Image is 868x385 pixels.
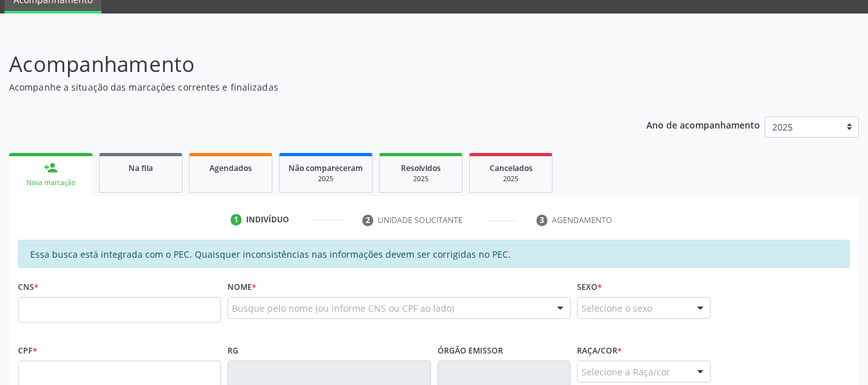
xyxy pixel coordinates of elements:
[232,301,454,315] span: Busque pelo nome (ou informe CNS ou CPF ao lado)
[209,163,252,174] span: Agendados
[581,301,652,315] span: Selecione o sexo
[581,365,670,379] span: Selecione a Raça/cor
[389,174,453,184] div: 2025
[577,277,602,297] label: Sexo
[44,161,58,175] div: person_add
[479,174,543,184] div: 2025
[9,48,604,80] p: Acompanhamento
[18,178,84,188] div: Nova marcação
[246,214,289,226] div: Indivíduo
[227,341,238,361] label: RG
[18,240,850,268] div: Essa busca está integrada com o PEC. Quaisquer inconsistências nas informações devem ser corrigid...
[231,214,242,226] div: 1
[646,116,760,132] p: Ano de acompanhamento
[438,341,503,361] label: Órgão emissor
[288,174,363,184] div: 2025
[577,341,622,361] label: Raça/cor
[288,163,363,174] span: Não compareceram
[401,163,441,174] span: Resolvidos
[9,80,604,94] p: Acompanhe a situação das marcações correntes e finalizadas
[128,163,153,174] span: Na fila
[490,163,533,174] span: Cancelados
[227,277,256,297] label: Nome
[18,277,39,297] label: CNS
